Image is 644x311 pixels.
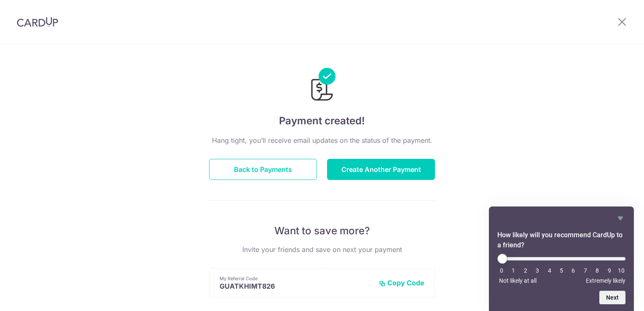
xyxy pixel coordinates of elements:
[521,267,530,274] li: 2
[497,254,625,284] div: How likely will you recommend CardUp to a friend? Select an option from 0 to 10, with 0 being Not...
[17,17,58,27] img: CardUp
[545,267,554,274] li: 4
[209,135,435,145] p: Hang tight, you’ll receive email updates on the status of the payment.
[327,159,435,180] button: Create Another Payment
[209,244,435,255] p: Invite your friends and save on next your payment
[586,277,625,284] span: Extremely likely
[615,213,625,223] button: Hide survey
[497,213,625,304] div: How likely will you recommend CardUp to a friend? Select an option from 0 to 10, with 0 being Not...
[557,267,566,274] li: 5
[533,267,542,274] li: 3
[617,267,625,274] li: 10
[497,267,506,274] li: 0
[209,224,435,238] p: Want to save more?
[499,277,537,284] span: Not likely at all
[379,279,424,287] button: Copy Code
[599,291,625,304] button: Next question
[569,267,577,274] li: 6
[509,267,518,274] li: 1
[581,267,590,274] li: 7
[209,159,317,180] button: Back to Payments
[593,267,601,274] li: 8
[309,68,335,103] img: Payments
[220,282,372,290] p: GUATKHIMT826
[209,113,435,129] h4: Payment created!
[220,275,372,282] p: My Referral Code
[605,267,614,274] li: 9
[497,230,625,250] h2: How likely will you recommend CardUp to a friend? Select an option from 0 to 10, with 0 being Not...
